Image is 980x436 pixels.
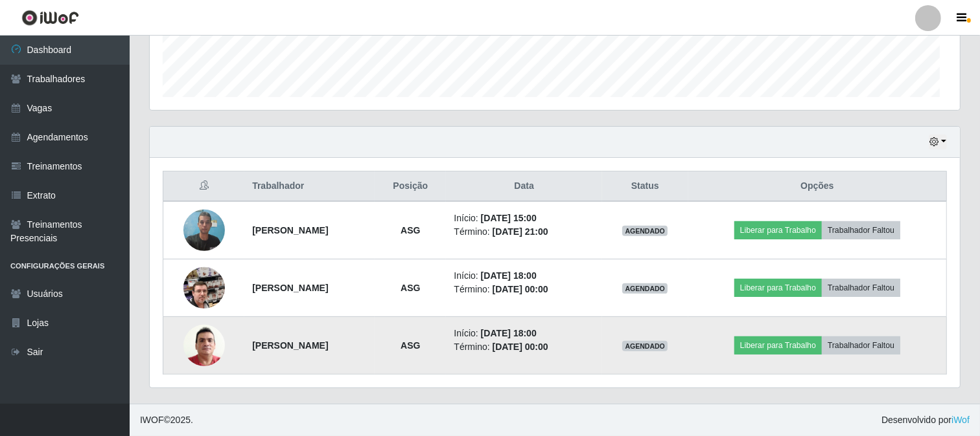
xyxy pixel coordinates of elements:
span: © 2025 . [140,413,193,427]
strong: ASG [401,283,420,293]
span: Desenvolvido por [881,413,970,427]
li: Término: [454,283,594,296]
time: [DATE] 00:00 [493,342,548,352]
strong: [PERSON_NAME] [252,283,328,293]
th: Status [602,171,688,202]
li: Início: [454,212,594,225]
img: 1754604170144.jpeg [183,202,225,257]
time: [DATE] 18:00 [481,270,537,281]
span: AGENDADO [622,226,668,236]
li: Término: [454,340,594,354]
img: 1717722421644.jpeg [183,318,225,373]
button: Trabalhador Faltou [822,279,900,297]
th: Trabalhador [244,171,375,202]
li: Início: [454,327,594,340]
li: Início: [454,269,594,283]
button: Liberar para Trabalho [734,221,822,239]
time: [DATE] 21:00 [493,226,548,237]
button: Trabalhador Faltou [822,221,900,239]
button: Liberar para Trabalho [734,279,822,297]
strong: ASG [401,340,420,351]
strong: ASG [401,225,420,235]
th: Posição [375,171,446,202]
time: [DATE] 18:00 [481,328,537,338]
img: 1699235527028.jpeg [183,251,225,325]
a: iWof [951,415,970,425]
time: [DATE] 00:00 [493,284,548,294]
span: AGENDADO [622,341,668,351]
strong: [PERSON_NAME] [252,225,328,235]
button: Liberar para Trabalho [734,336,822,354]
strong: [PERSON_NAME] [252,340,328,351]
time: [DATE] 15:00 [481,213,537,223]
li: Término: [454,225,594,239]
span: IWOF [140,415,164,425]
img: CoreUI Logo [21,10,79,26]
th: Opções [688,171,947,202]
button: Trabalhador Faltou [822,336,900,354]
th: Data [446,171,601,202]
span: AGENDADO [622,283,668,294]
